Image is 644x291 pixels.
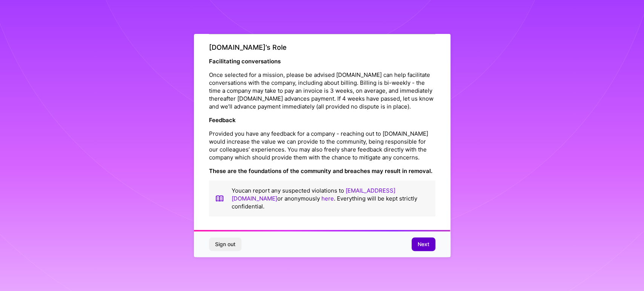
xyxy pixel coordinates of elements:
p: You can report any suspected violations to or anonymously . Everything will be kept strictly conf... [232,187,429,210]
h4: [DOMAIN_NAME]’s Role [209,43,435,52]
span: Next [418,240,429,248]
p: Once selected for a mission, please be advised [DOMAIN_NAME] can help facilitate conversations wi... [209,71,435,110]
img: book icon [215,187,224,210]
p: Provided you have any feedback for a company - reaching out to [DOMAIN_NAME] would increase the v... [209,130,435,161]
strong: These are the foundations of the community and breaches may result in removal. [209,167,432,175]
span: Sign out [215,240,235,248]
strong: Facilitating conversations [209,58,281,65]
a: [EMAIL_ADDRESS][DOMAIN_NAME] [232,187,395,202]
button: Next [412,237,435,251]
button: Sign out [209,237,241,251]
strong: Feedback [209,116,236,124]
a: here [321,195,334,202]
